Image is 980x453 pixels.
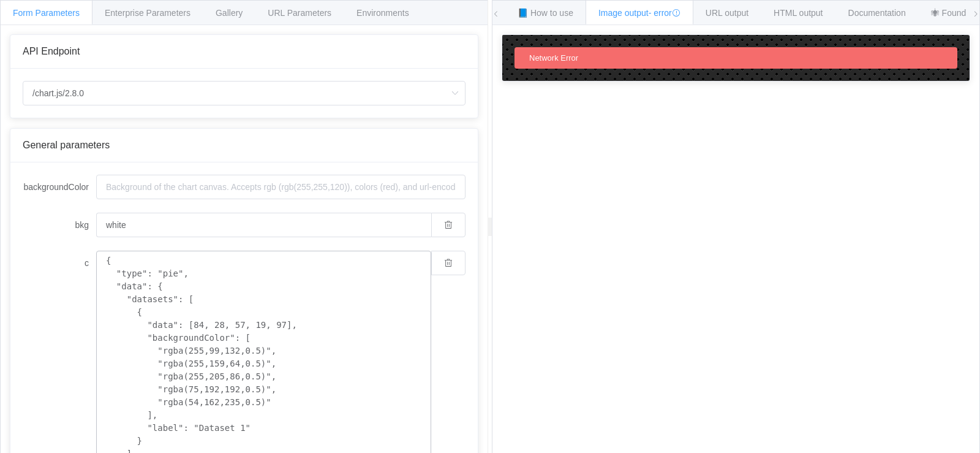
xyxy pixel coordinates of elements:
span: HTML output [774,8,823,18]
span: URL output [706,8,748,18]
input: Select [23,81,466,105]
span: - error [649,8,680,18]
span: General parameters [23,140,110,150]
label: backgroundColor [23,175,96,199]
span: Network Error [529,53,578,63]
input: Background of the chart canvas. Accepts rgb (rgb(255,255,120)), colors (red), and url-encoded hex... [96,213,431,237]
span: Image output [598,8,680,18]
label: c [23,251,96,275]
span: URL Parameters [268,8,331,18]
span: Form Parameters [13,8,80,18]
input: Background of the chart canvas. Accepts rgb (rgb(255,255,120)), colors (red), and url-encoded hex... [96,175,466,199]
span: API Endpoint [23,46,80,56]
span: Documentation [848,8,906,18]
span: Gallery [216,8,243,18]
span: 📘 How to use [518,8,573,18]
span: Environments [356,8,409,18]
span: Enterprise Parameters [105,8,190,18]
label: bkg [23,213,96,237]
